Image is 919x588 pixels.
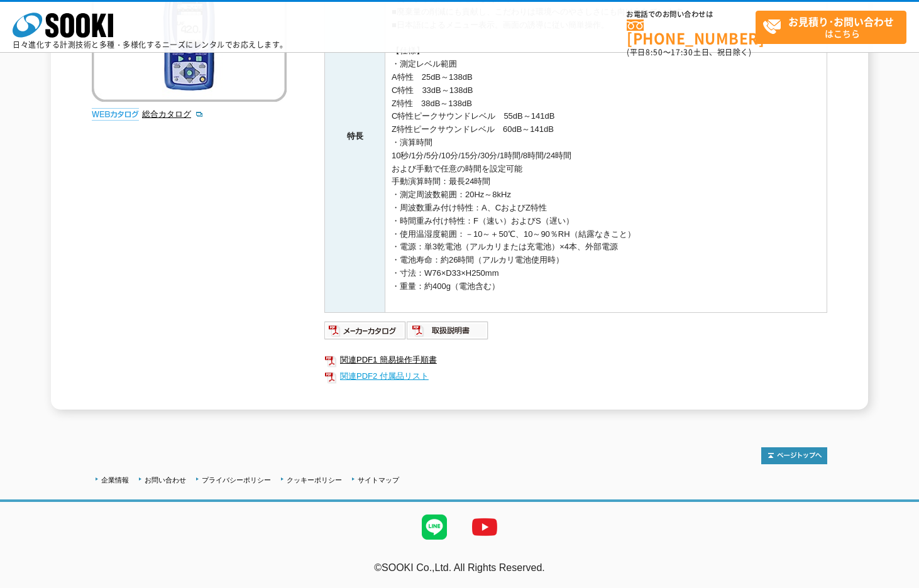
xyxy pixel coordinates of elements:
span: はこちら [762,11,906,43]
img: 取扱説明書 [407,320,489,340]
span: 8:50 [646,46,663,58]
a: プライバシーポリシー [202,476,271,484]
a: 関連PDF2 付属品リスト [324,368,827,384]
a: メーカーカタログ [324,329,407,339]
a: お見積り･お問い合わせはこちら [756,11,906,44]
a: 取扱説明書 [407,329,489,339]
img: webカタログ [92,108,139,121]
img: LINE [409,502,459,552]
img: トップページへ [761,447,827,464]
img: メーカーカタログ [324,320,407,340]
span: 17:30 [671,46,693,58]
a: サイトマップ [358,476,399,484]
span: お電話でのお問い合わせは [627,11,756,18]
a: 関連PDF1 簡易操作手順書 [324,352,827,368]
a: テストMail [871,575,919,586]
strong: お見積り･お問い合わせ [788,14,894,29]
p: 日々進化する計測技術と多種・多様化するニーズにレンタルでお応えします。 [13,41,288,48]
a: 企業情報 [101,476,129,484]
a: クッキーポリシー [287,476,342,484]
span: (平日 ～ 土日、祝日除く) [627,46,751,58]
a: [PHONE_NUMBER] [627,19,756,45]
a: 総合カタログ [142,109,204,119]
img: YouTube [459,502,510,552]
a: お問い合わせ [145,476,186,484]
